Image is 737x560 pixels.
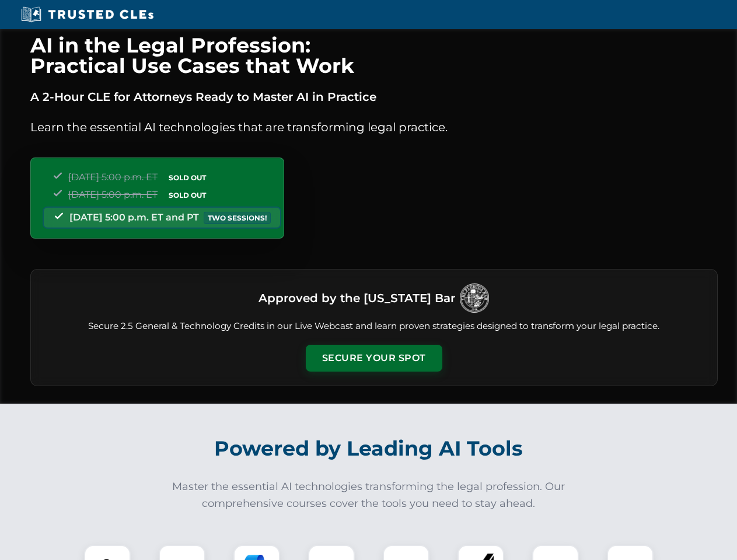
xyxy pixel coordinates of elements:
h2: Powered by Leading AI Tools [46,428,692,469]
p: A 2-Hour CLE for Attorneys Ready to Master AI in Practice [30,87,718,106]
img: Trusted CLEs [18,6,157,23]
p: Learn the essential AI technologies that are transforming legal practice. [30,118,718,136]
span: [DATE] 5:00 p.m. ET [68,171,158,183]
h1: AI in the Legal Profession: Practical Use Cases that Work [30,35,718,76]
img: Logo [460,283,489,313]
span: SOLD OUT [165,189,210,201]
p: Secure 2.5 General & Technology Credits in our Live Webcast and learn proven strategies designed ... [45,320,703,333]
h3: Approved by the [US_STATE] Bar [259,288,455,309]
p: Master the essential AI technologies transforming the legal profession. Our comprehensive courses... [165,478,573,512]
span: [DATE] 5:00 p.m. ET [68,189,158,200]
span: SOLD OUT [165,171,210,184]
button: Secure Your Spot [306,345,442,372]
